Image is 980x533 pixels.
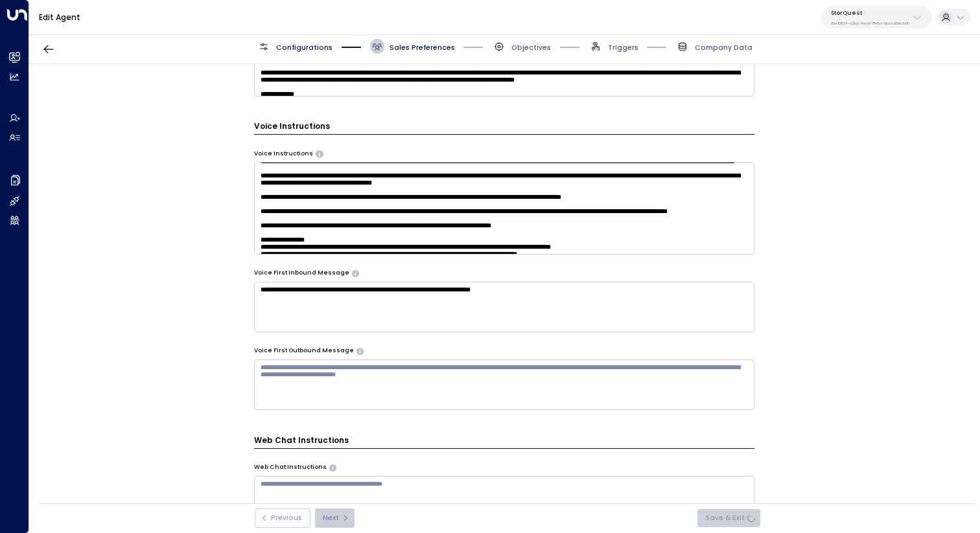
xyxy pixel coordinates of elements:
[254,435,755,449] h3: Web Chat Instructions
[254,120,755,135] h3: Voice Instructions
[254,150,313,159] label: Voice Instructions
[329,464,336,471] button: Provide specific instructions for web chat conversations, such as tone, response style, informati...
[254,463,327,472] label: Web Chat Instructions
[276,43,332,52] span: Configurations
[352,270,359,277] button: The opening message when answering incoming calls. Use placeholders: [Lead Name], [Copilot Name],...
[356,348,364,354] button: The opening message when making outbound calls. Use placeholders: [Lead Name], [Copilot Name], [C...
[608,43,638,52] span: Triggers
[831,21,909,26] p: 95e12634-a2b0-4ea9-845a-0bcfa50e2d19
[316,150,323,157] button: Provide specific instructions for phone conversations, such as tone, pacing, information to empha...
[821,6,932,28] button: StorQuest95e12634-a2b0-4ea9-845a-0bcfa50e2d19
[39,12,80,23] a: Edit Agent
[831,9,909,17] p: StorQuest
[695,43,752,52] span: Company Data
[254,269,349,278] label: Voice First Inbound Message
[390,43,455,52] span: Sales Preferences
[511,43,551,52] span: Objectives
[254,346,354,356] label: Voice First Outbound Message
